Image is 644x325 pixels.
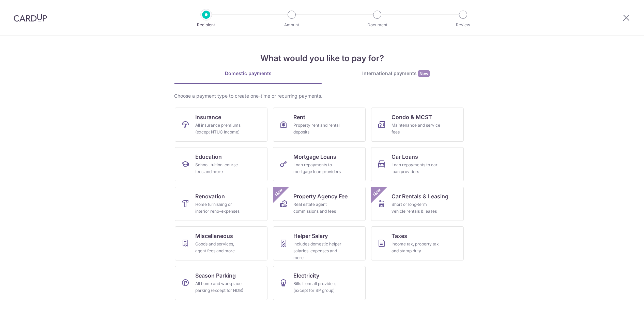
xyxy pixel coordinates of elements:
[175,226,267,260] a: MiscellaneousGoods and services, agent fees and more
[293,153,336,161] span: Mortgage Loans
[371,187,383,198] span: New
[174,52,470,65] h4: What would you like to pay for?
[293,113,305,121] span: Rent
[293,161,342,175] div: Loan repayments to mortgage loan providers
[273,147,366,181] a: Mortgage LoansLoan repayments to mortgage loan providers
[174,70,322,77] div: Domestic payments
[181,22,231,28] p: Recipient
[392,201,441,215] div: Short or long‑term vehicle rentals & leases
[266,22,317,28] p: Amount
[195,161,244,175] div: School, tuition, course fees and more
[293,201,342,215] div: Real estate agent commissions and fees
[195,113,221,121] span: Insurance
[418,70,430,77] span: New
[195,271,236,280] span: Season Parking
[14,14,47,22] img: CardUp
[195,153,222,161] span: Education
[195,232,233,240] span: Miscellaneous
[175,266,267,300] a: Season ParkingAll home and workplace parking (except for HDB)
[175,108,267,142] a: InsuranceAll insurance premiums (except NTUC Income)
[195,122,244,136] div: All insurance premiums (except NTUC Income)
[392,241,441,254] div: Income tax, property tax and stamp duty
[195,192,225,200] span: Renovation
[371,108,464,142] a: Condo & MCSTMaintenance and service fees
[273,266,366,300] a: ElectricityBills from all providers (except for SP group)
[438,22,488,28] p: Review
[175,147,267,181] a: EducationSchool, tuition, course fees and more
[293,280,342,294] div: Bills from all providers (except for SP group)
[371,187,464,221] a: Car Rentals & LeasingShort or long‑term vehicle rentals & leasesNew
[293,232,328,240] span: Helper Salary
[195,201,244,215] div: Home furnishing or interior reno-expenses
[600,305,637,322] iframe: Opens a widget where you can find more information
[273,226,366,260] a: Helper SalaryIncludes domestic helper salaries, expenses and more
[195,241,244,254] div: Goods and services, agent fees and more
[293,271,319,280] span: Electricity
[352,22,402,28] p: Document
[371,226,464,260] a: TaxesIncome tax, property tax and stamp duty
[174,93,470,99] div: Choose a payment type to create one-time or recurring payments.
[392,122,441,136] div: Maintenance and service fees
[293,241,342,261] div: Includes domestic helper salaries, expenses and more
[273,187,366,221] a: Property Agency FeeReal estate agent commissions and feesNew
[293,192,348,200] span: Property Agency Fee
[392,113,432,121] span: Condo & MCST
[322,70,470,77] div: International payments
[195,280,244,294] div: All home and workplace parking (except for HDB)
[392,232,407,240] span: Taxes
[392,153,418,161] span: Car Loans
[392,192,448,200] span: Car Rentals & Leasing
[392,161,441,175] div: Loan repayments to car loan providers
[273,108,366,142] a: RentProperty rent and rental deposits
[293,122,342,136] div: Property rent and rental deposits
[273,187,285,198] span: New
[371,147,464,181] a: Car LoansLoan repayments to car loan providers
[175,187,267,221] a: RenovationHome furnishing or interior reno-expenses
